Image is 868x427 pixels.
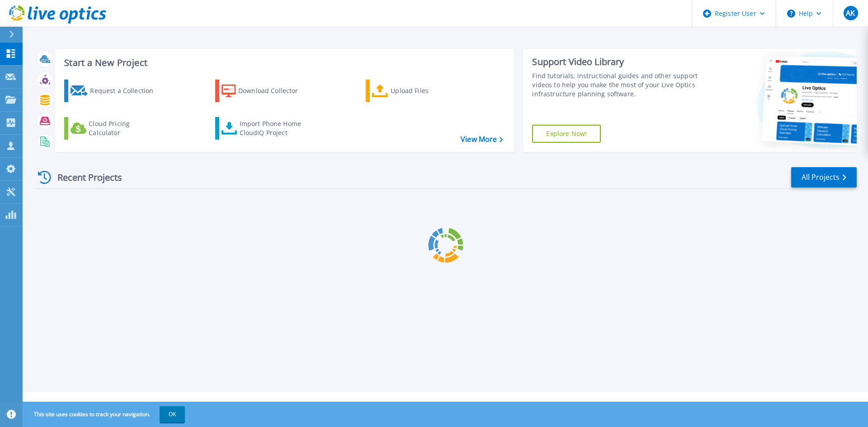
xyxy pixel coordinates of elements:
[846,9,855,17] span: AK
[791,167,857,188] a: All Projects
[532,71,702,99] div: Find tutorials, instructional guides and other support videos to help you make the most of your L...
[461,135,503,144] a: View More
[238,82,311,100] div: Download Collector
[89,119,161,137] div: Cloud Pricing Calculator
[366,80,467,102] a: Upload Files
[25,406,185,422] span: This site uses cookies to track your navigation.
[64,117,165,140] a: Cloud Pricing Calculator
[391,82,463,100] div: Upload Files
[215,80,316,102] a: Download Collector
[35,166,134,188] div: Recent Projects
[240,119,310,137] div: Import Phone Home CloudIQ Project
[532,56,702,68] div: Support Video Library
[90,82,162,100] div: Request a Collection
[64,58,503,68] h3: Start a New Project
[532,125,601,143] a: Explore Now!
[64,80,165,102] a: Request a Collection
[160,406,185,422] button: OK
